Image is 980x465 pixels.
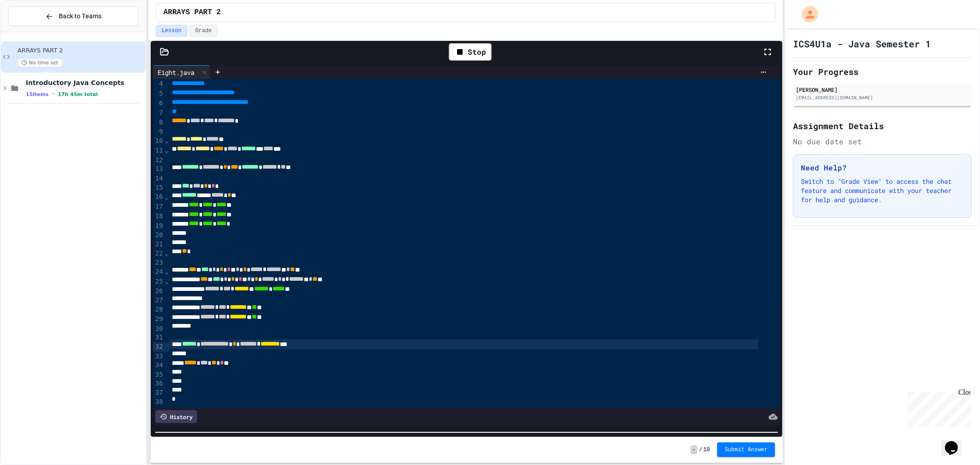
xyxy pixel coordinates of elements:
[153,118,164,128] div: 8
[153,379,164,388] div: 36
[153,108,164,118] div: 7
[793,136,972,147] div: No due date set
[449,43,492,61] div: Stop
[153,68,199,77] div: Eight.java
[153,249,164,259] div: 22
[153,342,164,352] div: 32
[59,11,102,21] span: Back to Teams
[796,94,969,101] div: [EMAIL_ADDRESS][DOMAIN_NAME]
[153,221,164,231] div: 19
[153,370,164,380] div: 35
[17,47,144,55] span: ARRAYS PART 2
[164,268,169,275] span: Fold line
[904,388,971,427] iframe: chat widget
[153,65,210,79] div: Eight.java
[164,193,169,201] span: Fold line
[26,79,144,87] span: Introductory Java Concepts
[164,250,169,257] span: Fold line
[717,442,775,457] button: Submit Answer
[164,147,169,154] span: Fold line
[8,6,138,26] button: Back to Teams
[153,99,164,108] div: 6
[153,193,164,202] div: 16
[153,174,164,183] div: 14
[725,446,768,454] span: Submit Answer
[153,287,164,296] div: 26
[153,352,164,361] div: 33
[699,446,702,454] span: /
[153,164,164,174] div: 13
[153,89,164,99] div: 5
[52,91,54,98] span: •
[153,388,164,397] div: 37
[941,428,971,456] iframe: chat widget
[153,315,164,324] div: 29
[153,296,164,305] div: 27
[801,177,964,204] p: Switch to "Grade View" to access the chat feature and communicate with your teacher for help and ...
[26,91,49,97] span: 15 items
[793,119,972,132] h2: Assignment Details
[801,162,964,173] h3: Need Help?
[156,25,187,37] button: Lesson
[189,25,218,37] button: Grade
[153,324,164,334] div: 30
[796,85,969,94] div: [PERSON_NAME]
[153,202,164,212] div: 17
[153,212,164,221] div: 18
[703,446,710,454] span: 10
[793,37,931,50] h1: ICS4U1a - Java Semester 1
[58,91,98,97] span: 17h 45m total
[792,4,821,25] div: My Account
[4,4,63,58] div: Chat with us now!Close
[153,231,164,240] div: 20
[793,65,972,78] h2: Your Progress
[153,397,164,407] div: 38
[17,58,62,67] span: No time set
[153,267,164,277] div: 24
[153,146,164,156] div: 11
[164,137,169,144] span: Fold line
[153,361,164,370] div: 34
[164,7,221,18] span: ARRAYS PART 2
[153,240,164,249] div: 21
[153,183,164,193] div: 15
[153,333,164,342] div: 31
[153,305,164,315] div: 28
[164,278,169,285] span: Fold line
[153,136,164,146] div: 10
[153,258,164,267] div: 23
[153,127,164,136] div: 9
[691,445,697,454] span: -
[153,277,164,287] div: 25
[155,410,197,423] div: History
[153,156,164,165] div: 12
[153,79,164,89] div: 4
